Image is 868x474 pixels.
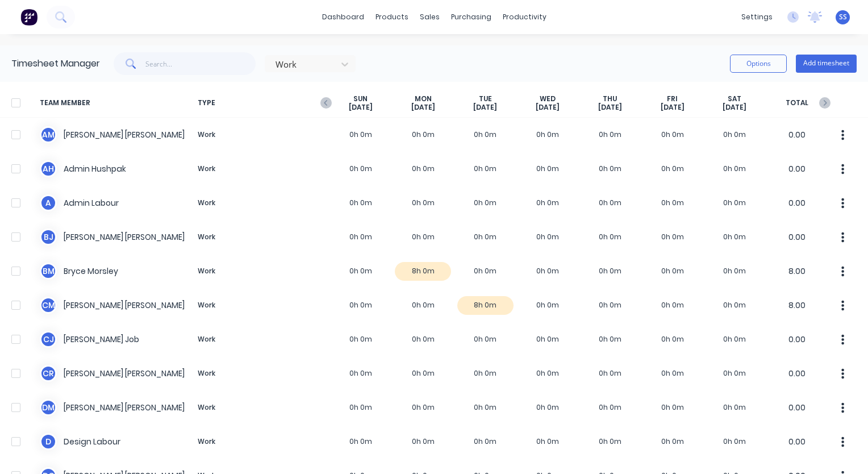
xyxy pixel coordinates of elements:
[497,9,552,26] div: productivity
[603,94,617,103] span: THU
[536,103,560,112] span: [DATE]
[353,94,368,103] span: SUN
[667,94,678,103] span: FRI
[445,9,497,26] div: purchasing
[723,103,746,112] span: [DATE]
[540,94,556,103] span: WED
[145,52,256,75] input: Search...
[316,9,370,26] a: dashboard
[40,94,193,112] span: TEAM MEMBER
[728,94,741,103] span: SAT
[796,55,857,73] button: Add timesheet
[20,9,37,26] img: Factory
[839,12,847,22] span: SS
[193,94,329,112] span: TYPE
[766,94,828,112] span: TOTAL
[411,103,435,112] span: [DATE]
[11,57,100,70] div: Timesheet Manager
[370,9,414,26] div: products
[349,103,373,112] span: [DATE]
[415,94,432,103] span: MON
[736,9,778,26] div: settings
[598,103,622,112] span: [DATE]
[414,9,445,26] div: sales
[473,103,497,112] span: [DATE]
[661,103,685,112] span: [DATE]
[479,94,492,103] span: TUE
[730,55,787,73] button: Options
